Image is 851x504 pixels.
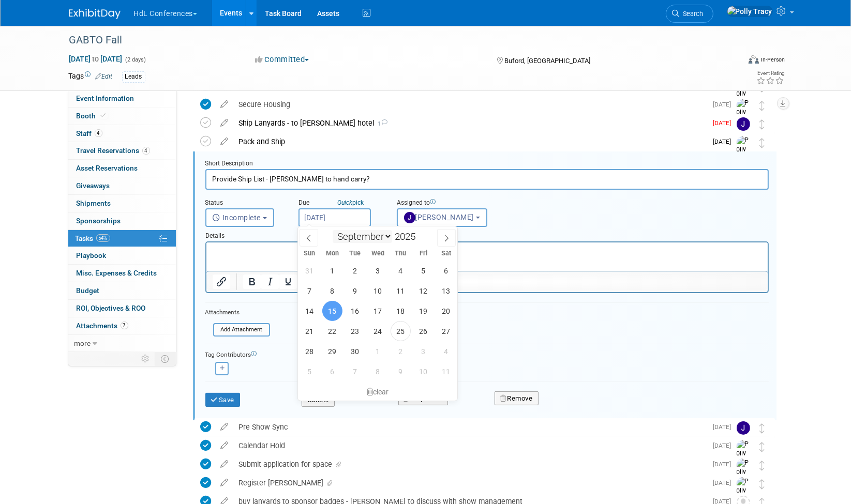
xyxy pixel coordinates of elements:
[713,119,737,127] span: [DATE]
[216,478,234,487] a: edit
[391,341,411,361] span: October 2, 2025
[76,234,110,242] span: Tasks
[205,208,274,227] button: Incomplete
[392,231,423,242] input: Year
[345,341,365,361] span: September 30, 2025
[397,198,526,208] div: Assigned to
[760,101,765,111] i: Move task
[216,441,234,450] a: edit
[322,341,342,361] span: September 29, 2025
[322,281,342,301] span: September 8, 2025
[205,159,769,169] div: Short Description
[345,321,365,341] span: September 23, 2025
[412,250,435,257] span: Fri
[368,261,388,281] span: September 3, 2025
[68,230,176,247] a: Tasks54%
[760,138,765,148] i: Move task
[121,322,128,329] span: 7
[391,361,411,381] span: October 9, 2025
[77,217,121,225] span: Sponsorships
[298,383,457,401] div: clear
[95,129,102,137] span: 4
[321,250,344,257] span: Mon
[413,341,434,361] span: October 3, 2025
[69,71,113,83] td: Tags
[391,281,411,301] span: September 11, 2025
[68,317,176,334] a: Attachments7
[368,361,388,381] span: October 8, 2025
[77,251,107,259] span: Playbook
[436,341,456,361] span: October 4, 2025
[261,274,278,289] button: Italic
[243,274,260,289] button: Bold
[216,460,234,469] a: edit
[234,474,707,492] div: Register [PERSON_NAME]
[77,269,157,277] span: Misc. Expenses & Credits
[495,391,539,406] button: Remove
[436,301,456,321] span: September 20, 2025
[713,442,737,449] span: [DATE]
[216,422,234,432] a: edit
[216,137,234,146] a: edit
[68,108,176,125] a: Booth
[137,352,155,365] td: Personalize Event Tab Strip
[68,247,176,264] a: Playbook
[69,9,121,19] img: ExhibitDay
[504,57,590,65] span: Buford, [GEOGRAPHIC_DATA]
[391,301,411,321] span: September 18, 2025
[122,71,145,82] div: Leads
[344,250,366,257] span: Tue
[760,461,765,470] i: Move task
[213,274,230,289] button: Insert/edit link
[68,90,176,107] a: Event Information
[234,455,707,473] div: Submit application for space
[345,261,365,281] span: September 2, 2025
[760,56,785,64] div: In-Person
[300,321,320,341] span: September 21, 2025
[322,321,342,341] span: September 22, 2025
[413,361,434,381] span: October 10, 2025
[77,129,102,138] span: Staff
[205,169,769,189] input: Name of task or a short description
[69,54,123,64] span: [DATE] [DATE]
[300,281,320,301] span: September 7, 2025
[234,133,707,150] div: Pack and Ship
[760,119,765,129] i: Move task
[300,301,320,321] span: September 14, 2025
[77,112,108,120] span: Booth
[375,120,388,127] span: 1
[397,208,487,227] button: [PERSON_NAME]
[77,164,138,172] span: Asset Reservations
[345,281,365,301] span: September 9, 2025
[298,208,371,227] input: Due Date
[77,304,146,312] span: ROI, Objectives & ROO
[77,286,100,295] span: Budget
[368,321,388,341] span: September 24, 2025
[760,423,765,433] i: Move task
[436,361,456,381] span: October 11, 2025
[760,442,765,452] i: Move task
[436,281,456,301] span: September 13, 2025
[216,100,234,109] a: edit
[68,300,176,317] a: ROI, Objectives & ROO
[68,282,176,299] a: Budget
[68,177,176,194] a: Giveaways
[68,142,176,159] a: Travel Reservations4
[68,195,176,212] a: Shipments
[234,418,707,436] div: Pre Show Sync
[391,321,411,341] span: September 25, 2025
[234,437,707,454] div: Calendar Hold
[298,198,381,208] div: Due
[404,213,474,221] span: [PERSON_NAME]
[96,73,113,80] a: Edit
[279,274,296,289] button: Underline
[101,113,106,118] i: Booth reservation complete
[322,361,342,381] span: October 6, 2025
[413,281,434,301] span: September 12, 2025
[338,199,353,206] i: Quick
[68,212,176,230] a: Sponsorships
[436,321,456,341] span: September 27, 2025
[213,213,261,222] span: Incomplete
[300,261,320,281] span: August 31, 2025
